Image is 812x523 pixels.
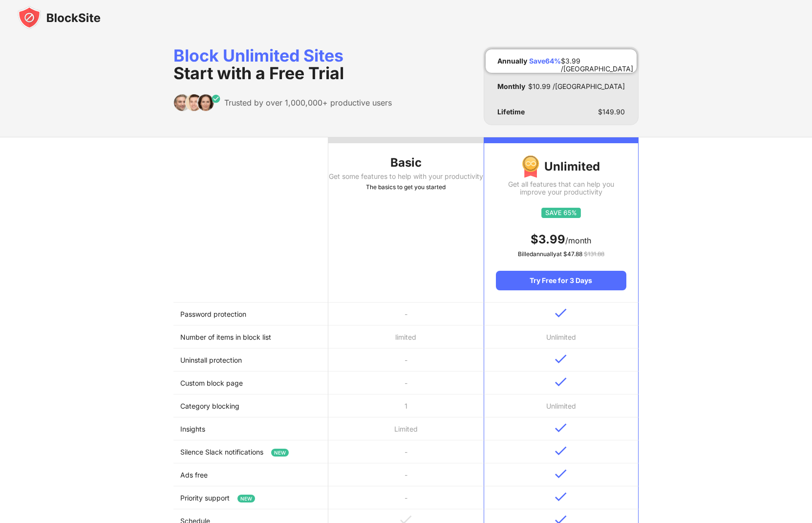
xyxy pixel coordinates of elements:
[173,371,328,394] td: Custom block page
[271,449,289,457] span: NEW
[18,6,101,29] img: blocksite-icon-black.svg
[328,486,483,509] td: -
[173,349,328,371] td: Uninstall protection
[497,57,527,65] div: Annually
[328,326,483,349] td: limited
[529,57,561,65] div: Save 64 %
[528,83,625,90] div: $ 10.99 /[GEOGRAPHIC_DATA]
[237,495,255,502] span: NEW
[555,469,567,479] img: v-blue.svg
[555,354,567,364] img: v-blue.svg
[328,440,483,463] td: -
[328,394,483,417] td: 1
[173,486,328,509] td: Priority support
[561,57,633,65] div: $ 3.99 /[GEOGRAPHIC_DATA]
[173,47,392,82] div: Block Unlimited Sites
[496,232,626,247] div: /month
[484,394,639,417] td: Unlimited
[497,108,525,116] div: Lifetime
[173,63,344,83] span: Start with a Free Trial
[328,417,483,440] td: Limited
[541,208,581,218] img: save65.svg
[496,155,626,178] div: Unlimited
[555,308,567,318] img: v-blue.svg
[522,155,539,178] img: img-premium-medal
[173,417,328,440] td: Insights
[173,440,328,463] td: Silence Slack notifications
[328,463,483,486] td: -
[173,326,328,349] td: Number of items in block list
[484,326,639,349] td: Unlimited
[328,349,483,371] td: -
[328,182,483,192] div: The basics to get you started
[173,394,328,417] td: Category blocking
[173,303,328,326] td: Password protection
[497,83,525,90] div: Monthly
[496,180,626,196] div: Get all features that can help you improve your productivity
[496,249,626,259] div: Billed annually at $ 47.88
[555,446,567,456] img: v-blue.svg
[496,271,626,290] div: Try Free for 3 Days
[584,250,604,258] span: $ 131.88
[598,108,625,116] div: $ 149.90
[328,155,483,171] div: Basic
[328,303,483,326] td: -
[173,463,328,486] td: Ads free
[555,377,567,387] img: v-blue.svg
[531,232,565,246] span: $ 3.99
[328,173,483,180] div: Get some features to help with your productivity
[328,371,483,394] td: -
[173,94,221,111] img: trusted-by.svg
[224,98,392,108] div: Trusted by over 1,000,000+ productive users
[555,423,567,433] img: v-blue.svg
[555,492,567,501] img: v-blue.svg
